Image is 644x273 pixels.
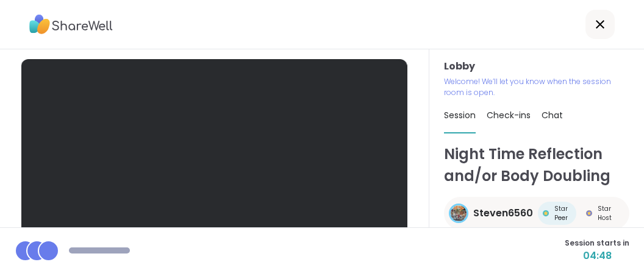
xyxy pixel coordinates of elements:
a: Steven6560Steven6560Star PeerStar PeerStar HostStar Host [444,197,629,230]
span: Star Host [595,204,615,222]
span: Session starts in [565,238,629,249]
img: Steven6560 [451,205,467,221]
span: Chat [542,109,563,121]
span: Steven6560 [473,206,533,221]
img: Star Peer [543,210,549,216]
img: ShareWell Logo [29,10,113,38]
h3: Lobby [444,59,629,74]
span: 04:48 [565,249,629,263]
p: Welcome! We’ll let you know when the session room is open. [444,76,620,98]
h1: Night Time Reflection and/or Body Doubling [444,143,629,187]
span: Star Peer [551,204,571,222]
span: Session [444,109,476,121]
span: Check-ins [487,109,531,121]
img: Star Host [586,210,592,216]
